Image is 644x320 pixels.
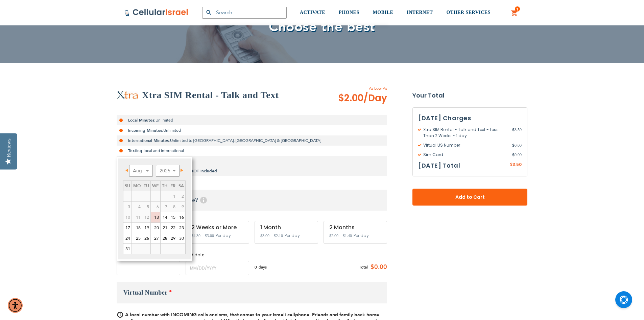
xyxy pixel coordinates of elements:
[512,152,515,158] span: $
[373,10,393,15] span: MOBILE
[412,90,527,101] strong: Your Total
[435,194,505,201] span: Add to Cart
[512,152,522,158] span: 0.00
[142,223,150,233] a: 19
[512,142,515,148] span: $
[161,233,169,243] a: 28
[123,223,132,233] a: 17
[151,202,160,212] span: 6
[177,233,185,243] a: 30
[117,190,387,211] h3: When do you need service?
[412,189,527,206] button: Add to Cart
[132,212,142,222] span: 11
[202,7,287,19] input: Search
[117,125,387,135] li: Unlimited
[177,202,185,212] span: 9
[161,223,169,233] a: 21
[329,233,338,238] span: $2.00
[123,289,168,296] span: Virtual Number
[418,152,512,158] span: Sim Card
[161,212,169,222] a: 14
[512,127,522,139] span: 3.50
[169,191,177,201] span: 1
[259,264,267,270] span: days
[418,113,522,123] h3: [DATE] Charges
[123,233,132,243] a: 24
[512,162,522,167] span: 3.50
[300,10,325,15] span: ACTIVATE
[169,233,177,243] a: 29
[152,183,159,189] span: Wednesday
[123,212,132,222] span: 10
[117,115,387,125] li: Unlimited
[205,233,214,238] span: $3.00
[117,261,180,275] input: MM/DD/YYYY
[255,264,259,270] span: 0
[117,91,139,100] img: Xtra SIM Rental - Talk and Text
[151,233,160,243] a: 27
[123,202,132,212] span: 3
[418,127,512,139] span: Xtra SIM Rental - Talk and Text - Less Than 2 Weeks - 1 day
[142,202,150,212] span: 5
[124,8,189,17] img: Cellular Israel Logo
[512,127,515,133] span: $
[123,244,132,254] a: 31
[368,262,387,272] span: $0.00
[274,233,283,238] span: $2.10
[260,233,269,238] span: $3.00
[6,138,12,157] div: Reviews
[132,223,142,233] a: 18
[132,202,142,212] span: 4
[216,233,231,239] span: Per day
[125,169,128,172] span: Prev
[186,261,249,275] input: MM/DD/YYYY
[516,6,519,12] span: 1
[181,169,183,172] span: Next
[170,183,175,189] span: Friday
[169,212,177,222] a: 15
[418,161,460,171] h3: [DATE] Total
[338,91,387,105] span: $2.00
[191,225,243,231] div: 2 Weeks or More
[142,233,150,243] a: 26
[418,142,512,148] span: Virtual US Number
[200,197,207,204] span: Help
[132,233,142,243] a: 25
[446,10,491,15] span: OTHER SERVICES
[339,10,359,15] span: PHONES
[363,91,387,105] span: /Day
[151,223,160,233] a: 20
[156,165,180,177] select: Select year
[177,212,185,222] a: 16
[128,128,163,133] strong: Incoming Minutes:
[191,233,200,238] span: $4.30
[177,223,185,233] a: 23
[285,233,300,239] span: Per day
[117,135,387,146] li: Unlimited to [GEOGRAPHIC_DATA], [GEOGRAPHIC_DATA] & [GEOGRAPHIC_DATA]
[133,183,141,189] span: Monday
[162,183,167,189] span: Thursday
[161,202,169,212] span: 7
[125,183,130,189] span: Sunday
[144,183,149,189] span: Tuesday
[343,233,352,238] span: $1.40
[359,264,368,270] span: Total
[178,183,184,189] span: Saturday
[128,118,156,123] strong: Local Minutes:
[407,10,433,15] span: INTERNET
[177,191,185,201] span: 2
[176,166,185,174] a: Next
[329,225,381,231] div: 2 Months
[151,212,160,222] a: 13
[142,212,150,222] span: 12
[129,165,153,177] select: Select month
[510,162,512,168] span: $
[512,142,522,148] span: 0.00
[320,85,387,91] span: As Low As
[142,88,279,102] h2: Xtra SIM Rental - Talk and Text
[269,18,375,36] span: Choose the best
[260,225,312,231] div: 1 Month
[124,166,132,174] a: Prev
[8,298,23,313] div: Accessibility Menu
[117,146,387,156] li: local and international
